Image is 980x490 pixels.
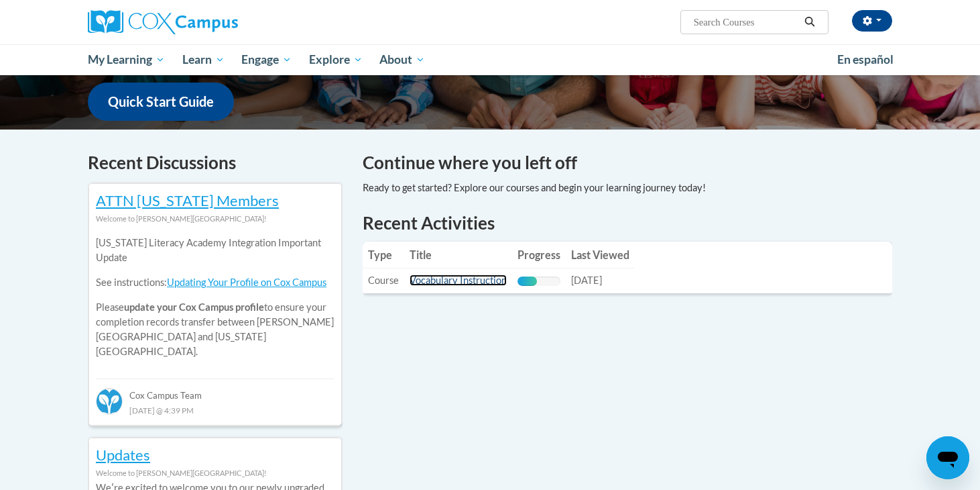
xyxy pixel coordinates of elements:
span: Learn [182,52,225,68]
button: Search [800,14,820,30]
p: See instructions: [96,275,334,290]
div: [DATE] @ 4:39 PM [96,403,334,418]
span: My Learning [88,52,165,68]
a: Quick Start Guide [88,83,234,121]
span: Explore [309,52,363,68]
span: [DATE] [571,275,602,286]
div: Welcome to [PERSON_NAME][GEOGRAPHIC_DATA]! [96,211,334,226]
a: Updates [96,446,150,464]
a: En español [829,46,902,74]
div: Main menu [68,44,912,75]
img: Cox Campus Team [96,388,123,415]
div: Progress, % [517,277,537,286]
th: Title [404,242,512,268]
a: Engage [233,44,300,75]
div: Cox Campus Team [96,379,334,403]
a: Explore [300,44,371,75]
b: update your Cox Campus profile [124,301,264,313]
img: Cox Campus [88,10,238,34]
h4: Continue where you left off [363,150,892,176]
th: Type [363,242,404,268]
th: Progress [512,242,566,268]
a: About [371,44,434,75]
a: Cox Campus [88,10,343,34]
a: Updating Your Profile on Cox Campus [167,277,326,288]
th: Last Viewed [566,242,635,268]
button: Account Settings [852,10,892,32]
iframe: Button to launch messaging window [926,436,969,479]
h4: Recent Discussions [88,150,343,176]
span: En español [837,52,894,66]
span: About [379,52,425,68]
a: ATTN [US_STATE] Members [96,191,279,209]
span: Engage [241,52,292,68]
span: Course [368,275,399,286]
input: Search Courses [692,14,800,30]
div: Welcome to [PERSON_NAME][GEOGRAPHIC_DATA]! [96,466,334,481]
a: My Learning [79,44,174,75]
a: Learn [174,44,233,75]
h1: Recent Activities [363,211,892,235]
p: [US_STATE] Literacy Academy Integration Important Update [96,236,334,265]
a: Vocabulary Instruction [410,275,507,286]
div: Please to ensure your completion records transfer between [PERSON_NAME][GEOGRAPHIC_DATA] and [US_... [96,226,334,369]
